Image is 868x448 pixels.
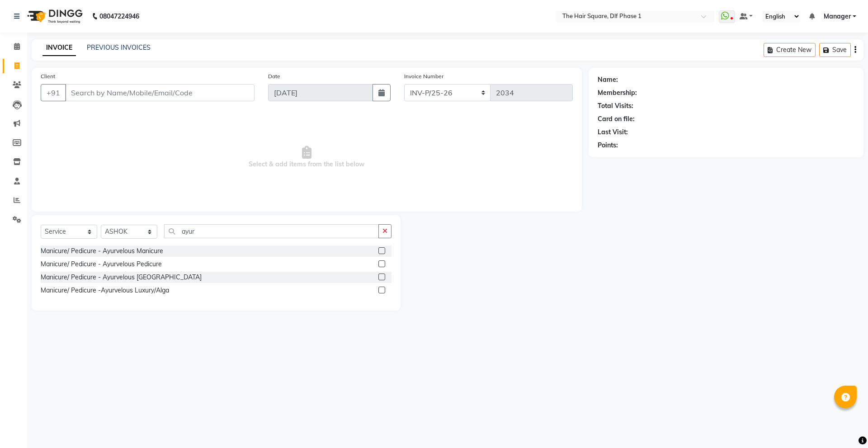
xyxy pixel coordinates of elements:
[598,141,618,150] div: Points:
[764,43,816,57] button: Create New
[42,40,76,56] a: INVOICE
[598,127,628,137] div: Last Visit:
[65,84,255,101] input: Search by Name/Mobile/Email/Code
[819,43,851,57] button: Save
[23,4,85,29] img: logo
[268,72,280,80] label: Date
[41,286,169,295] div: Manicure/ Pedicure -Ayurvelous Luxury/Alga
[830,412,859,439] iframe: chat widget
[41,273,202,282] div: Manicure/ Pedicure - Ayurvelous [GEOGRAPHIC_DATA]
[41,259,162,269] div: Manicure/ Pedicure - Ayurvelous Pedicure
[41,112,573,203] span: Select & add items from the list below
[41,84,66,101] button: +91
[99,4,139,29] b: 08047224946
[41,72,55,80] label: Client
[824,12,851,21] span: Manager
[598,114,635,124] div: Card on file:
[87,43,151,52] a: PREVIOUS INVOICES
[598,75,618,85] div: Name:
[404,72,443,80] label: Invoice Number
[598,101,633,111] div: Total Visits:
[41,246,163,256] div: Manicure/ Pedicure - Ayurvelous Manicure
[598,88,637,98] div: Membership:
[164,224,379,238] input: Search or Scan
